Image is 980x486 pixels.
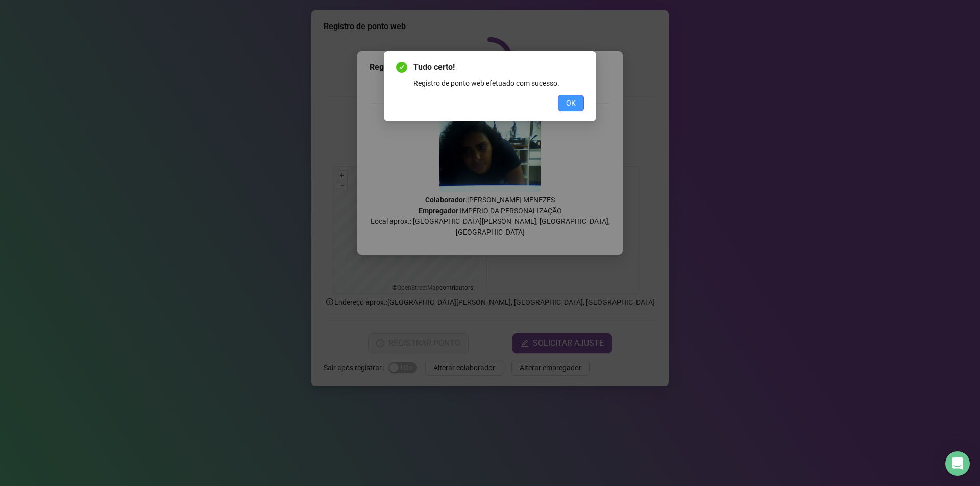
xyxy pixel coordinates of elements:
span: Tudo certo! [413,61,584,73]
div: Registro de ponto web efetuado com sucesso. [413,78,584,89]
span: check-circle [396,62,407,73]
button: OK [558,95,584,111]
div: Open Intercom Messenger [945,451,970,476]
span: OK [566,97,576,109]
